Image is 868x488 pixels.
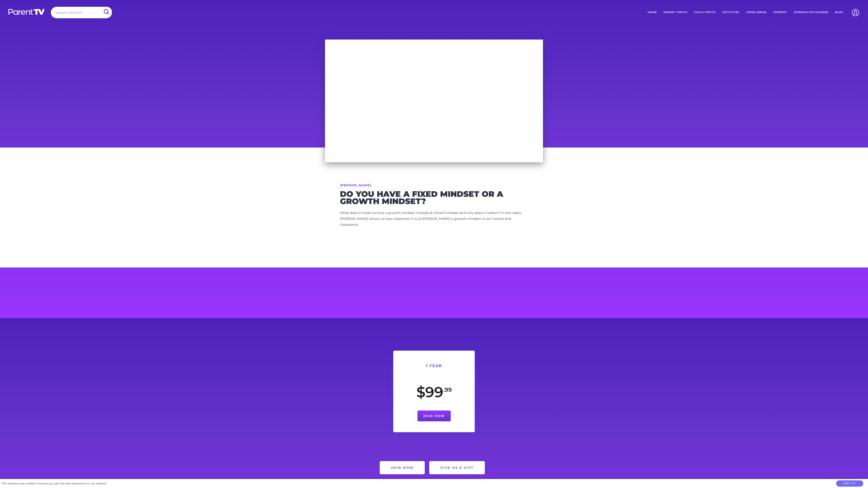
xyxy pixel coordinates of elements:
h2: Do you have a fixed mindset or a growth mindset? [340,190,528,205]
sup: .99 [443,386,452,393]
a: Video Series [743,7,770,18]
span: What does it mean to have a growth mindset instead of a fixed mindset and why does it matter? In ... [340,211,521,227]
a: [PERSON_NAME] [340,184,371,187]
a: Give as a Gift [429,461,485,474]
a: Home [644,7,660,18]
button: Got it! [836,480,863,487]
h6: 1 Year [404,364,464,368]
a: Join Now [380,461,425,474]
a: Blog [832,7,847,18]
a: Join Now [417,411,451,421]
a: Experts [770,7,790,18]
a: Interactive Courses [790,7,832,18]
img: parenttv-logo-white.4c85aaf.svg [8,9,45,15]
div: $99 [404,375,464,411]
img: Account [850,7,861,18]
input: Search ParentTV [51,7,112,18]
a: Activities [719,7,743,18]
a: Parent Topics [660,7,691,18]
a: Child Topics [691,7,719,18]
input: Submit [100,7,112,17]
div: This website uses cookies to ensure you get the best experience on our website. [1,481,107,486]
